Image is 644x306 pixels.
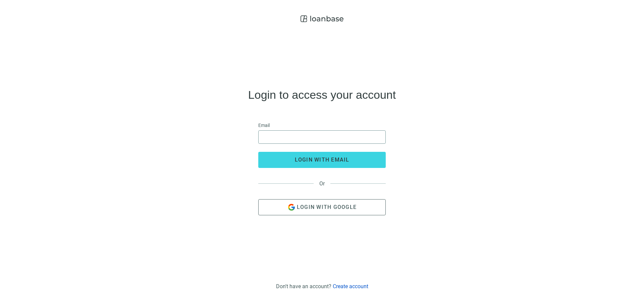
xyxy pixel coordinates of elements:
[276,283,368,290] div: Don't have an account?
[333,283,368,290] a: Create account
[297,204,357,210] span: Login with Google
[295,157,350,163] span: login with email
[258,122,270,129] span: Email
[258,199,386,215] button: Login with Google
[258,152,386,168] button: login with email
[248,89,396,100] h4: Login to access your account
[314,180,330,187] span: Or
